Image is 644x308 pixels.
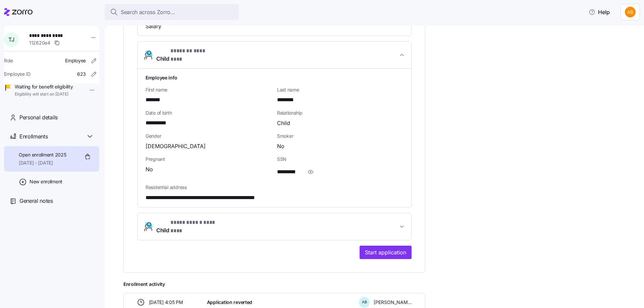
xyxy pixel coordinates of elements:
span: Employee [65,57,86,64]
button: Help [583,5,615,19]
span: New enrollment [30,178,62,185]
span: A B [362,300,367,304]
img: 42a6513890f28a9d591cc60790ab6045 [625,7,636,17]
span: Child [156,219,226,235]
span: Enrollments [19,132,48,141]
h1: Employee info [146,74,403,81]
span: [DATE] 4:05 PM [149,299,183,306]
span: Child [156,47,216,63]
span: Search across Zorro... [121,8,175,16]
span: T J [8,37,14,42]
span: [DEMOGRAPHIC_DATA] [146,142,206,150]
span: Pregnant [146,156,272,163]
span: Relationship [277,110,403,116]
span: Last name [277,86,403,93]
span: Residential address [146,184,403,191]
span: SSN [277,156,403,163]
span: Eligibility will start on [DATE] [15,91,73,97]
span: Role [4,57,13,64]
span: No [277,142,284,150]
span: Employee ID [4,71,31,77]
span: [PERSON_NAME] [374,299,412,306]
span: Waiting for benefit eligibility [15,83,73,90]
span: [DATE] - [DATE] [19,160,66,166]
span: Personal details [19,113,58,122]
button: Start application [360,246,412,259]
span: Help [589,8,610,16]
span: Salary [146,22,161,30]
span: Enrollment activity [123,281,425,288]
span: Open enrollment 2025 [19,151,66,158]
span: 623 [77,71,86,77]
span: First name [146,86,272,93]
span: Application reverted [207,299,252,306]
button: Search across Zorro... [105,4,239,20]
span: Date of birth [146,110,272,116]
span: Start application [365,248,406,256]
span: 112620e4 [29,40,50,46]
span: General notes [19,197,53,205]
span: Child [277,119,290,127]
span: Gender [146,133,272,139]
span: No [146,165,153,174]
span: Smoker [277,133,403,139]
